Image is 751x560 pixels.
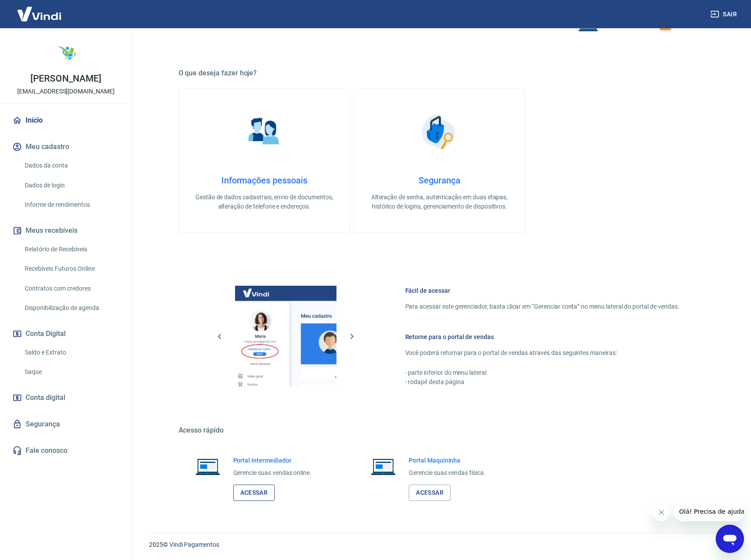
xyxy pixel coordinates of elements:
[11,137,121,157] button: Meu cadastro
[21,280,121,298] a: Contratos com credores
[21,196,121,214] a: Informe de rendimentos
[11,441,121,460] a: Fale conosco
[26,392,65,404] span: Conta digital
[368,175,511,186] h4: Segurança
[365,456,402,477] img: Imagem de um notebook aberto
[405,302,680,311] p: Para acessar este gerenciador, basta clicar em “Gerenciar conta” no menu lateral do portal de ven...
[716,525,744,553] iframe: Botão para abrir a janela de mensagens
[409,456,486,465] h6: Portal Maquininha
[405,368,680,377] p: - parte inferior do menu lateral
[674,502,744,521] iframe: Mensagem da empresa
[179,69,701,78] h5: O que deseja fazer hoje?
[11,0,68,27] img: Vindi
[179,88,350,233] a: Informações pessoaisInformações pessoaisGestão de dados cadastrais, envio de documentos, alteraçã...
[235,286,336,387] img: Imagem da dashboard mostrando o botão de gerenciar conta na sidebar no lado esquerdo
[21,363,121,381] a: Saque
[11,221,121,240] button: Meus recebíveis
[21,240,121,258] a: Relatório de Recebíveis
[21,260,121,278] a: Recebíveis Futuros Online
[21,176,121,194] a: Dados de login
[17,87,115,96] p: [EMAIL_ADDRESS][DOMAIN_NAME]
[405,348,680,358] p: Você poderá retornar para o portal de vendas através das seguintes maneiras:
[405,286,680,295] h6: Fácil de acessar
[709,6,740,22] button: Sair
[11,324,121,343] button: Conta Digital
[5,6,74,13] span: Olá! Precisa de ajuda?
[169,541,219,548] a: Vindi Pagamentos
[409,485,451,501] a: Acessar
[21,299,121,317] a: Disponibilização de agenda
[405,377,680,387] p: - rodapé desta página
[11,388,121,407] a: Conta digital
[417,110,461,154] img: Segurança
[233,485,275,501] a: Acessar
[653,504,670,521] iframe: Fechar mensagem
[193,193,336,211] p: Gestão de dados cadastrais, envio de documentos, alteração de telefone e endereços.
[149,540,730,549] p: 2025 ©
[233,456,312,465] h6: Portal Intermediador
[11,111,121,130] a: Início
[21,157,121,175] a: Dados da conta
[11,414,121,434] a: Segurança
[409,468,486,478] p: Gerencie suas vendas física.
[242,110,286,154] img: Informações pessoais
[233,468,312,478] p: Gerencie suas vendas online.
[354,88,525,233] a: SegurançaSegurançaAlteração de senha, autenticação em duas etapas, histórico de logins, gerenciam...
[189,456,226,477] img: Imagem de um notebook aberto
[179,426,701,435] h5: Acesso rápido
[368,193,511,211] p: Alteração de senha, autenticação em duas etapas, histórico de logins, gerenciamento de dispositivos.
[49,35,84,71] img: 03d1077b-6dbc-4db0-9168-b0d7474fe8ef.jpeg
[30,74,101,83] p: [PERSON_NAME]
[193,175,336,186] h4: Informações pessoais
[21,343,121,362] a: Saldo e Extrato
[405,332,680,341] h6: Retorne para o portal de vendas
